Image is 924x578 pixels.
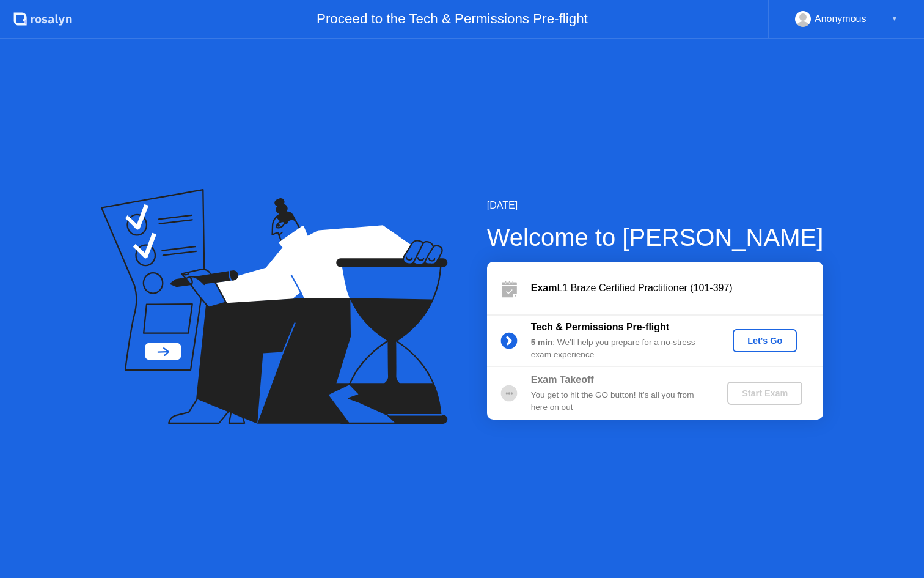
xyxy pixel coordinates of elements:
div: Anonymous [815,11,867,27]
div: Start Exam [732,388,798,398]
div: Let's Go [738,336,792,346]
div: [DATE] [487,198,824,213]
div: : We’ll help you prepare for a no-stress exam experience [531,336,707,361]
b: Exam Takeoff [531,374,594,385]
div: You get to hit the GO button! It’s all you from here on out [531,389,707,414]
b: Exam [531,283,557,293]
div: ▼ [892,11,898,27]
b: Tech & Permissions Pre-flight [531,322,669,332]
div: L1 Braze Certified Practitioner (101-397) [531,281,823,295]
button: Start Exam [727,382,802,405]
button: Let's Go [733,329,797,352]
b: 5 min [531,338,553,347]
div: Welcome to [PERSON_NAME] [487,219,824,256]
